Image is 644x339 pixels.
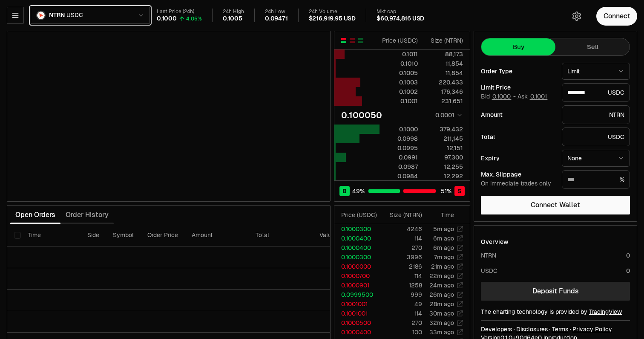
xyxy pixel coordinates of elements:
[380,234,423,243] td: 114
[433,110,463,120] button: 0.0001
[249,224,313,246] th: Total
[425,36,463,45] div: Size ( NTRN )
[481,238,509,246] div: Overview
[429,281,454,289] time: 24m ago
[380,327,423,337] td: 100
[529,93,548,100] button: 0.1001
[433,225,454,233] time: 5m ago
[7,31,330,201] iframe: Financial Chart
[429,291,454,298] time: 26m ago
[425,87,463,96] div: 176,346
[223,15,242,23] div: 0.1005
[562,105,630,124] div: NTRN
[106,224,141,246] th: Symbol
[425,78,463,87] div: 220,433
[562,127,630,146] div: USDC
[434,253,454,261] time: 7m ago
[481,134,555,140] div: Total
[380,252,423,262] td: 3996
[429,328,454,336] time: 33m ago
[380,262,423,271] td: 2186
[481,196,630,214] button: Connect Wallet
[380,125,418,133] div: 0.1000
[334,262,380,271] td: 0.1000000
[425,162,463,171] div: 12,255
[429,211,454,219] div: Time
[342,187,347,195] span: B
[21,224,80,246] th: Time
[589,308,622,316] a: TradingView
[425,134,463,143] div: 211,145
[141,224,185,246] th: Order Price
[380,87,418,96] div: 0.1002
[223,9,244,15] div: 24h High
[334,224,380,234] td: 0.1000300
[425,125,463,133] div: 379,432
[430,300,454,308] time: 28m ago
[380,153,418,162] div: 0.0991
[441,187,451,195] span: 51 %
[157,15,177,23] div: 0.1000
[429,272,454,280] time: 22m ago
[157,9,202,15] div: Last Price (24h)
[341,211,380,219] div: Price ( USDC )
[380,243,423,252] td: 270
[429,310,454,317] time: 30m ago
[380,59,418,68] div: 0.1010
[516,325,548,333] a: Disclosures
[481,325,512,333] a: Developers
[380,69,418,77] div: 0.1005
[481,180,555,188] div: On immediate trades only
[425,50,463,58] div: 88,173
[552,325,568,333] a: Terms
[562,63,630,80] button: Limit
[357,37,364,44] button: Show Buy Orders Only
[481,251,496,260] div: NTRN
[626,267,630,275] div: 0
[481,307,630,316] div: The charting technology is provided by
[425,153,463,162] div: 97,300
[380,50,418,58] div: 0.1011
[562,170,630,189] div: %
[334,290,380,299] td: 0.0999500
[334,309,380,318] td: 0.1001001
[425,59,463,68] div: 11,854
[309,15,356,23] div: $216,919.95 USD
[562,83,630,102] div: USDC
[377,15,424,23] div: $60,974,816 USD
[265,9,288,15] div: 24h Low
[492,93,512,100] button: 0.1000
[49,12,65,19] span: NTRN
[562,150,630,167] button: None
[334,299,380,309] td: 0.1001001
[60,206,114,223] button: Order History
[380,281,423,290] td: 1258
[481,282,630,301] a: Deposit Funds
[433,244,454,252] time: 6m ago
[380,162,418,171] div: 0.0987
[380,271,423,281] td: 114
[334,271,380,281] td: 0.1000700
[352,187,365,195] span: 49 %
[80,224,106,246] th: Side
[481,38,555,55] button: Buy
[425,172,463,180] div: 12,292
[380,144,418,152] div: 0.0995
[431,263,454,270] time: 21m ago
[380,36,418,45] div: Price ( USDC )
[37,12,45,19] img: NTRN Logo
[334,281,380,290] td: 0.1000901
[380,309,423,318] td: 114
[517,93,548,101] span: Ask
[481,155,555,161] div: Expiry
[380,134,418,143] div: 0.0998
[340,37,347,44] button: Show Buy and Sell Orders
[481,93,516,101] span: Bid -
[66,12,83,19] span: USDC
[626,251,630,260] div: 0
[425,97,463,105] div: 231,651
[457,187,462,195] span: S
[481,171,555,177] div: Max. Slippage
[14,232,21,239] button: Select all
[334,327,380,337] td: 0.1000400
